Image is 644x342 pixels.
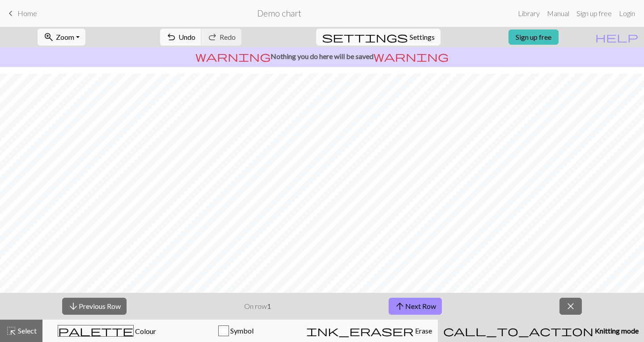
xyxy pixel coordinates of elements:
strong: 1 [267,302,271,310]
span: settings [322,31,408,43]
span: highlight_alt [6,325,17,337]
a: Sign up free [573,4,615,22]
a: Library [514,4,543,22]
button: Previous Row [62,298,127,315]
span: arrow_upward [394,300,405,312]
span: undo [166,31,177,43]
button: Symbol [172,320,301,342]
span: Colour [134,327,156,335]
button: Erase [301,320,438,342]
span: Knitting mode [593,326,639,335]
span: Erase [414,326,432,335]
span: palette [58,325,133,337]
button: Next Row [389,298,442,315]
span: arrow_downward [68,300,79,312]
span: help [595,31,638,43]
span: zoom_in [43,31,54,43]
button: SettingsSettings [316,29,441,46]
span: Undo [178,33,195,41]
span: keyboard_arrow_left [5,7,16,20]
span: Home [17,9,37,17]
h2: Demo chart [257,8,301,18]
span: Zoom [56,33,74,41]
button: Colour [42,320,172,342]
p: On row [244,301,271,312]
a: Manual [543,4,573,22]
a: Sign up free [508,30,559,45]
span: ink_eraser [306,325,414,337]
button: Knitting mode [438,320,644,342]
p: Nothing you do here will be saved [4,51,640,62]
a: Home [5,6,37,21]
button: Zoom [38,29,85,46]
a: Login [615,4,639,22]
button: Undo [160,29,202,46]
span: warning [373,50,449,63]
span: Symbol [229,326,254,335]
span: call_to_action [443,325,593,337]
span: close [565,300,576,312]
span: warning [195,50,271,63]
i: Settings [322,32,408,42]
span: Settings [410,32,435,42]
span: Select [17,326,37,335]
